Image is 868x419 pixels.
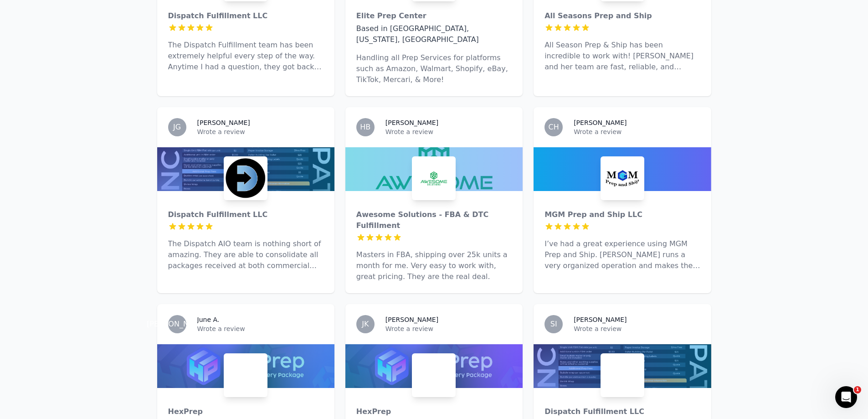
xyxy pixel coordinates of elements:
[197,127,324,136] p: Wrote a review
[362,321,369,328] span: JK
[534,107,711,293] a: CH[PERSON_NAME]Wrote a reviewMGM Prep and Ship LLCMGM Prep and Ship LLCI’ve had a great experienc...
[356,23,512,45] div: Based in [GEOGRAPHIC_DATA], [US_STATE], [GEOGRAPHIC_DATA]
[356,209,512,231] div: Awesome Solutions - FBA & DTC Fulfillment
[385,127,512,136] p: Wrote a review
[574,118,627,127] h3: [PERSON_NAME]
[360,124,370,131] span: HB
[544,10,700,21] div: All Seasons Prep and Ship
[356,10,512,21] div: Elite Prep Center
[544,406,700,417] div: Dispatch Fulfillment LLC
[157,107,334,293] a: JG[PERSON_NAME]Wrote a reviewDispatch Fulfillment LLCDispatch Fulfillment LLCThe Dispatch AIO tea...
[385,315,438,324] h3: [PERSON_NAME]
[550,321,557,328] span: SI
[414,355,454,395] img: HexPrep
[385,118,438,127] h3: [PERSON_NAME]
[356,52,512,85] p: Handling all Prep Services for platforms such as Amazon, Walmart, Shopify, eBay, TikTok, Mercari,...
[356,249,512,282] p: Masters in FBA, shipping over 25k units a month for me. Very easy to work with, great pricing. Th...
[574,127,700,136] p: Wrote a review
[835,386,857,408] iframe: Intercom live chat
[197,324,324,333] p: Wrote a review
[168,209,324,220] div: Dispatch Fulfillment LLC
[168,40,324,72] p: The Dispatch Fulfillment team has been extremely helpful every step of the way. Anytime I had a q...
[147,321,207,328] span: [PERSON_NAME]
[544,40,700,72] p: All Season Prep & Ship has been incredible to work with! [PERSON_NAME] and her team are fast, rel...
[602,158,642,198] img: MGM Prep and Ship LLC
[602,355,642,395] img: Dispatch Fulfillment LLC
[173,124,181,131] span: JG
[168,406,324,417] div: HexPrep
[385,324,512,333] p: Wrote a review
[356,406,512,417] div: HexPrep
[414,158,454,198] img: Awesome Solutions - FBA & DTC Fulfillment
[854,386,861,393] span: 1
[549,124,559,131] span: CH
[574,324,700,333] p: Wrote a review
[226,355,266,395] img: HexPrep
[168,238,324,271] p: The Dispatch AIO team is nothing short of amazing. They are able to consolidate all packages rece...
[574,315,627,324] h3: [PERSON_NAME]
[544,209,700,220] div: MGM Prep and Ship LLC
[197,118,250,127] h3: [PERSON_NAME]
[197,315,220,324] h3: June A.
[168,10,324,21] div: Dispatch Fulfillment LLC
[544,238,700,271] p: I’ve had a great experience using MGM Prep and Ship. [PERSON_NAME] runs a very organized operatio...
[345,107,523,293] a: HB[PERSON_NAME]Wrote a reviewAwesome Solutions - FBA & DTC FulfillmentAwesome Solutions - FBA & D...
[226,158,266,198] img: Dispatch Fulfillment LLC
